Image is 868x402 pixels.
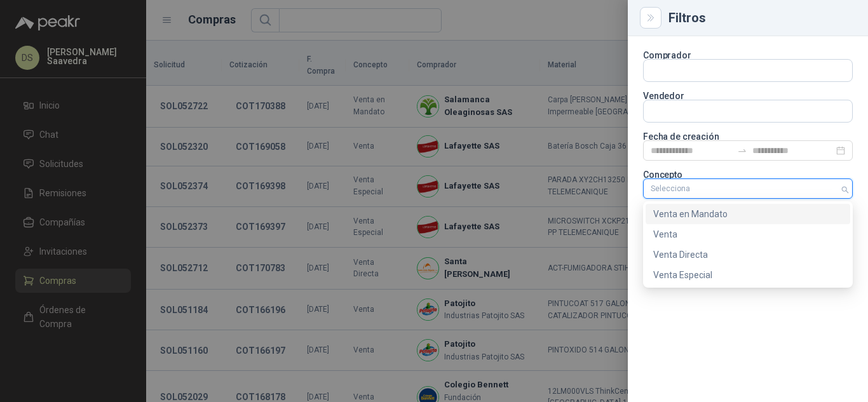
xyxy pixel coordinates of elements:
[668,11,853,24] div: Filtros
[653,248,843,262] div: Venta Directa
[646,204,850,224] div: Venta en Mandato
[643,171,853,178] p: Concepto
[643,10,658,25] button: Close
[646,224,850,245] div: Venta
[653,268,843,282] div: Venta Especial
[643,133,853,140] p: Fecha de creación
[737,145,747,156] span: to
[643,92,853,100] p: Vendedor
[653,207,843,221] div: Venta en Mandato
[737,145,747,156] span: swap-right
[643,51,853,59] p: Comprador
[646,245,850,265] div: Venta Directa
[646,265,850,285] div: Venta Especial
[653,227,843,241] div: Venta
